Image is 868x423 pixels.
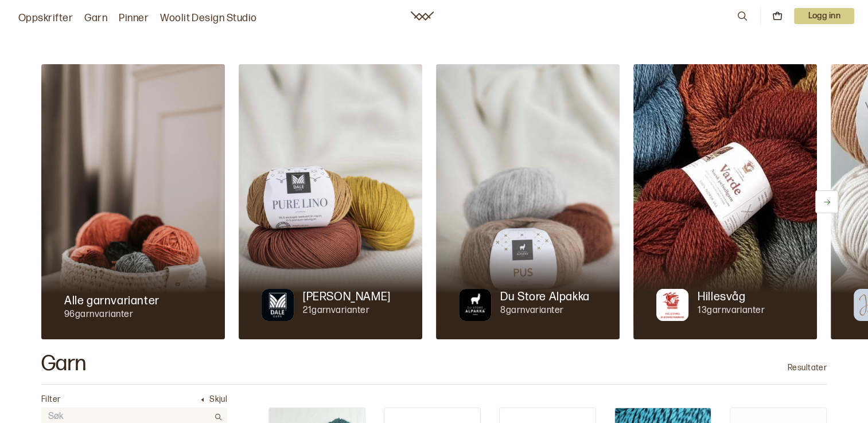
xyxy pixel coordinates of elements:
[411,11,434,21] a: Woolit
[262,289,294,321] img: Merkegarn
[698,305,765,317] p: 13 garnvarianter
[41,64,225,339] img: Alle garnvarianter
[84,10,107,26] a: Garn
[41,394,61,405] p: Filter
[64,309,159,321] p: 96 garnvarianter
[119,10,149,26] a: Pinner
[239,64,422,339] img: Dale Garn
[436,64,620,339] img: Du Store Alpakka
[64,293,159,309] p: Alle garnvarianter
[788,362,827,374] p: Resultater
[160,10,257,26] a: Woolit Design Studio
[633,64,817,339] img: Hillesvåg
[18,10,73,26] a: Oppskrifter
[794,8,854,24] p: Logg inn
[656,289,688,321] img: Merkegarn
[500,289,590,305] p: Du Store Alpakka
[459,289,491,321] img: Merkegarn
[209,394,227,405] p: Skjul
[794,8,854,24] button: User dropdown
[303,305,391,317] p: 21 garnvarianter
[500,305,590,317] p: 8 garnvarianter
[698,289,745,305] p: Hillesvåg
[303,289,391,305] p: [PERSON_NAME]
[41,353,87,375] h2: Garn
